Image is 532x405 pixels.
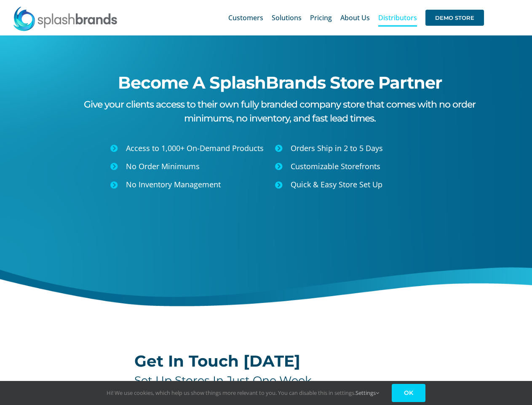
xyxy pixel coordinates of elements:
[340,14,370,21] span: About Us
[84,99,476,124] span: Give your clients access to their own fully branded company store that comes with no order minimu...
[228,4,484,31] nav: Main Menu
[291,143,383,153] span: Orders Ship in 2 to 5 Days
[118,72,442,93] span: Become A SplashBrands Store Partner
[272,14,302,21] span: Solutions
[134,374,398,387] h4: Set Up Stores In Just One Week
[425,10,484,26] span: DEMO STORE
[310,14,332,21] span: Pricing
[392,384,425,402] a: OK
[378,14,417,21] span: Distributors
[310,4,332,31] a: Pricing
[425,4,484,31] a: DEMO STORE
[126,161,200,171] span: No Order Minimums
[356,389,379,397] a: Settings
[126,179,221,189] span: No Inventory Management
[134,353,398,370] h2: Get In Touch [DATE]
[13,6,118,31] img: SplashBrands.com Logo
[291,161,380,171] span: Customizable Storefronts
[228,14,263,21] span: Customers
[291,179,382,189] span: Quick & Easy Store Set Up
[378,4,417,31] a: Distributors
[107,389,379,397] span: Hi! We use cookies, which help us show things more relevant to you. You can disable this in setti...
[126,143,264,153] span: Access to 1,000+ On-Demand Products
[228,4,263,31] a: Customers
